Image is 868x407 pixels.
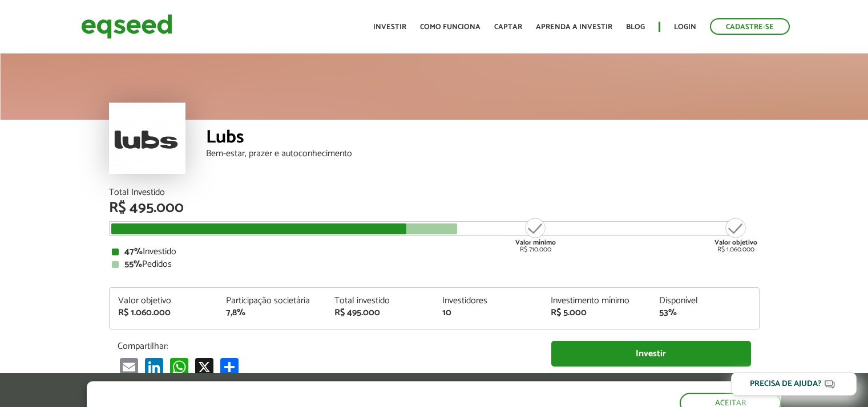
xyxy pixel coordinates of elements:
[206,149,760,158] div: Bem-estar, prazer e autoconhecimento
[494,23,522,31] a: Captar
[334,296,426,306] div: Total investido
[515,237,556,248] strong: Valor mínimo
[551,341,751,367] a: Investir
[168,357,191,376] a: WhatsApp
[143,357,165,376] a: LinkedIn
[551,308,642,318] div: R$ 5.000
[118,341,534,352] p: Compartilhar:
[109,188,760,197] div: Total Investido
[124,257,142,272] strong: 55%
[714,217,757,253] div: R$ 1.060.000
[218,357,241,376] a: Compartilhar
[442,308,534,318] div: 10
[626,23,645,31] a: Blog
[420,23,481,31] a: Como funciona
[118,296,209,306] div: Valor objetivo
[373,23,406,31] a: Investir
[659,308,750,318] div: 53%
[226,296,317,306] div: Participação societária
[118,308,209,318] div: R$ 1.060.000
[118,357,140,376] a: Email
[112,260,757,269] div: Pedidos
[226,308,317,318] div: 7,8%
[442,296,534,306] div: Investidores
[674,23,696,31] a: Login
[109,201,760,215] div: R$ 495.000
[551,296,642,306] div: Investimento mínimo
[206,128,760,149] div: Lubs
[714,237,757,248] strong: Valor objetivo
[81,11,172,42] img: EqSeed
[710,18,790,35] a: Cadastre-se
[334,308,426,318] div: R$ 495.000
[193,357,216,376] a: X
[536,23,612,31] a: Aprenda a investir
[124,244,143,259] strong: 47%
[514,217,557,253] div: R$ 710.000
[112,247,757,257] div: Investido
[87,381,500,399] h5: O site da EqSeed utiliza cookies para melhorar sua navegação.
[659,296,750,306] div: Disponível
